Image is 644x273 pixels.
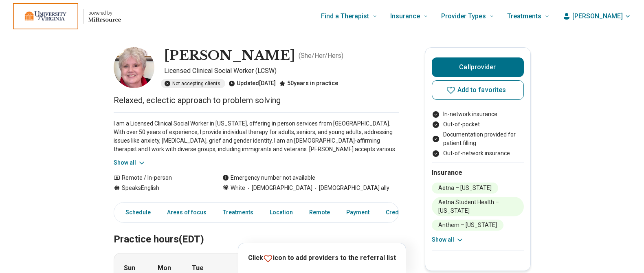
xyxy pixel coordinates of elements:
div: Speaks English [114,184,206,192]
button: Show all [432,236,464,244]
h2: Insurance [432,168,524,178]
a: Areas of focus [162,204,211,221]
span: [DEMOGRAPHIC_DATA] ally [312,184,389,192]
button: Callprovider [432,57,524,77]
a: Treatments [218,204,258,221]
a: Location [265,204,298,221]
p: Licensed Clinical Social Worker (LCSW) [164,66,399,76]
li: In-network insurance [432,110,524,119]
p: ( She/Her/Hers ) [299,51,343,61]
span: [PERSON_NAME] [572,11,623,21]
a: Schedule [116,204,156,221]
li: Anthem – [US_STATE] [432,220,503,231]
a: Home page [13,3,121,29]
li: Out-of-network insurance [432,149,524,158]
li: Aetna Student Health – [US_STATE] [432,197,524,216]
button: [PERSON_NAME] [563,11,631,21]
p: Relaxed, eclectic approach to problem solving [114,95,399,106]
li: Documentation provided for patient filling [432,130,524,148]
li: Aetna – [US_STATE] [432,183,498,194]
span: Find a Therapist [321,11,369,22]
div: Emergency number not available [222,174,315,182]
span: White [231,184,245,192]
strong: Mon [158,263,171,273]
p: Click icon to add providers to the referral list [248,253,396,263]
a: Credentials [381,204,426,221]
h1: [PERSON_NAME] [164,47,295,64]
img: Marilyn Hocking, Licensed Clinical Social Worker (LCSW) [114,47,154,88]
div: Not accepting clients [161,79,225,88]
div: 50 years in practice [279,79,338,88]
p: I am a Licensed Clinical Social Worker in [US_STATE], offering in person services from [GEOGRAPHI... [114,119,399,154]
a: Remote [304,204,335,221]
button: Add to favorites [432,80,524,100]
p: powered by [88,10,121,16]
strong: Tue [192,263,204,273]
li: Out-of-pocket [432,120,524,129]
span: Add to favorites [457,87,506,93]
strong: Sun [124,263,135,273]
span: Insurance [390,11,420,22]
ul: Payment options [432,110,524,158]
span: Provider Types [441,11,486,22]
div: Remote / In-person [114,174,206,182]
span: Treatments [507,11,541,22]
div: Updated [DATE] [229,79,276,88]
h2: Practice hours (EDT) [114,213,399,247]
a: Payment [341,204,374,221]
span: [DEMOGRAPHIC_DATA] [245,184,312,192]
button: Show all [114,159,146,167]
